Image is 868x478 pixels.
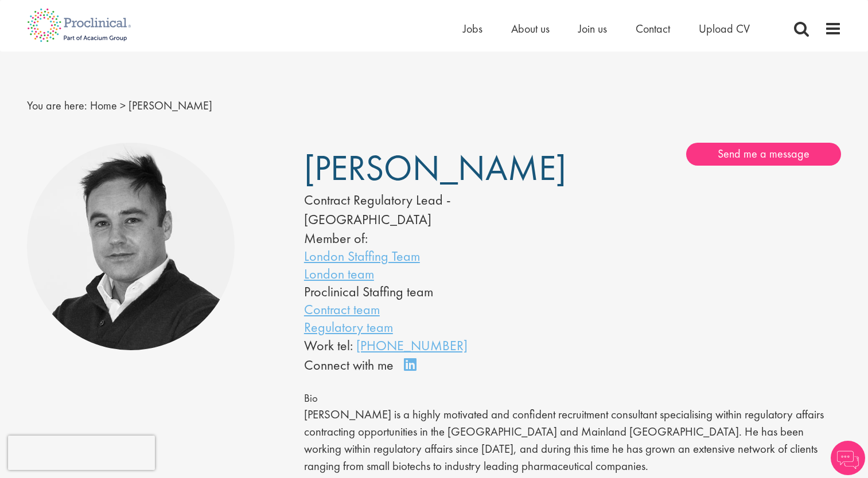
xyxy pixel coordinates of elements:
[27,98,87,113] span: You are here:
[304,265,374,283] a: London team
[578,21,607,36] a: Join us
[463,21,482,36] a: Jobs
[304,283,538,300] li: Proclinical Staffing team
[129,98,212,113] span: [PERSON_NAME]
[304,391,318,405] span: Bio
[304,336,353,354] span: Work tel:
[356,336,468,354] a: [PHONE_NUMBER]
[511,21,550,36] a: About us
[686,143,841,166] a: Send me a message
[304,145,566,191] span: [PERSON_NAME]
[304,318,393,336] a: Regulatory team
[304,300,380,318] a: Contract team
[304,247,420,265] a: London Staffing Team
[304,406,842,475] p: [PERSON_NAME] is a highly motivated and confident recruitment consultant specialising within regu...
[90,98,117,113] a: breadcrumb link
[304,229,368,247] label: Member of:
[304,190,538,230] div: Contract Regulatory Lead - [GEOGRAPHIC_DATA]
[27,143,235,351] img: Peter Duvall
[120,98,126,113] span: >
[699,21,750,36] a: Upload CV
[636,21,670,36] a: Contact
[831,441,865,475] img: Chatbot
[8,436,155,470] iframe: reCAPTCHA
